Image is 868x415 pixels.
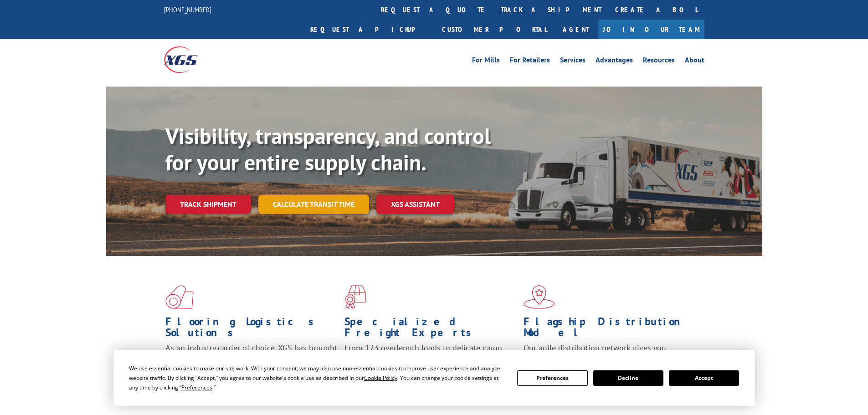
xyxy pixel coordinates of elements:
[560,56,586,67] a: Services
[181,384,212,391] span: Preferences
[258,195,369,214] a: Calculate transit time
[435,20,554,39] a: Customer Portal
[165,195,251,214] a: Track shipment
[593,370,663,386] button: Decline
[472,56,500,67] a: For Mills
[685,56,704,67] a: About
[376,195,454,214] a: XGS ASSISTANT
[524,343,691,364] span: Our agile distribution network gives you nationwide inventory management on demand.
[344,316,517,343] h1: Specialized Freight Experts
[113,350,755,406] div: Cookie Consent Prompt
[554,20,598,39] a: Agent
[303,20,435,39] a: Request a pickup
[517,370,587,386] button: Preferences
[524,316,696,343] h1: Flagship Distribution Model
[596,56,633,67] a: Advantages
[165,122,491,176] b: Visibility, transparency, and control for your entire supply chain.
[643,56,675,67] a: Resources
[669,370,739,386] button: Accept
[598,20,704,39] a: Join Our Team
[524,285,555,309] img: xgs-icon-flagship-distribution-model-red
[165,316,338,343] h1: Flooring Logistics Solutions
[364,374,397,382] span: Cookie Policy
[164,5,211,14] a: [PHONE_NUMBER]
[165,285,194,309] img: xgs-icon-total-supply-chain-intelligence-red
[344,285,366,309] img: xgs-icon-focused-on-flooring-red
[510,56,550,67] a: For Retailers
[344,343,517,383] p: From 123 overlength loads to delicate cargo, our experienced staff knows the best way to move you...
[165,343,337,375] span: As an industry carrier of choice, XGS has brought innovation and dedication to flooring logistics...
[129,364,506,392] div: We use essential cookies to make our site work. With your consent, we may also use non-essential ...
